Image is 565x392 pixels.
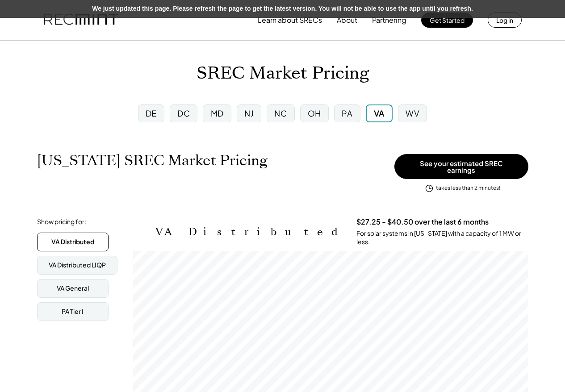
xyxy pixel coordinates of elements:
[274,108,287,119] div: NC
[394,154,528,179] button: See your estimated SREC earnings
[421,13,473,28] button: Get Started
[488,13,522,28] button: Log in
[374,108,385,119] div: VA
[44,5,118,35] img: recmint-logotype%403x.png
[337,11,357,29] button: About
[37,152,268,169] h1: [US_STATE] SREC Market Pricing
[356,217,489,227] h3: $27.25 - $40.50 over the last 6 months
[436,184,500,192] div: takes less than 2 minutes!
[342,108,352,119] div: PA
[51,238,94,246] div: VA Distributed
[244,108,254,119] div: NJ
[308,108,321,119] div: OH
[177,108,190,119] div: DC
[62,307,84,316] div: PA Tier I
[37,217,86,226] div: Show pricing for:
[372,11,406,29] button: Partnering
[211,108,224,119] div: MD
[155,225,343,238] h2: VA Distributed
[146,108,157,119] div: DE
[356,229,528,246] div: For solar systems in [US_STATE] with a capacity of 1 MW or less.
[258,11,322,29] button: Learn about SRECs
[197,63,369,84] h1: SREC Market Pricing
[57,284,89,293] div: VA General
[406,108,419,119] div: WV
[49,261,106,270] div: VA Distributed LIQP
